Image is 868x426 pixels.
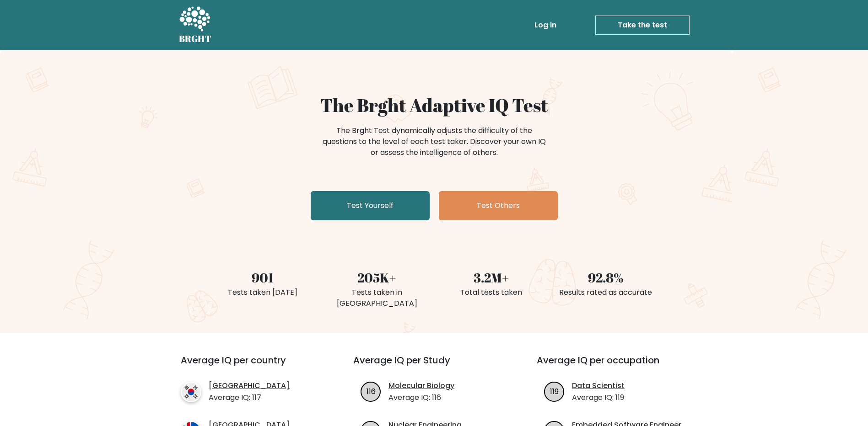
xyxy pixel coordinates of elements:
[179,4,212,47] a: BRGHT
[209,380,290,391] a: [GEOGRAPHIC_DATA]
[311,191,430,220] a: Test Yourself
[537,355,698,377] h3: Average IQ per occupation
[554,287,658,298] div: Results rated as accurate
[531,16,560,34] a: Log in
[554,268,658,287] div: 92.8%
[211,94,658,116] h1: The Brght Adaptive IQ Test
[595,16,690,35] a: Take the test
[353,355,515,377] h3: Average IQ per Study
[325,268,429,287] div: 205K+
[179,33,212,44] h5: BRGHT
[181,382,201,402] img: country
[572,380,625,391] a: Data Scientist
[211,268,314,287] div: 901
[440,287,543,298] div: Total tests taken
[572,392,625,403] p: Average IQ: 119
[388,392,454,403] p: Average IQ: 116
[367,386,376,396] text: 116
[320,125,549,158] div: The Brght Test dynamically adjusts the difficulty of the questions to the level of each test take...
[440,268,543,287] div: 3.2M+
[325,287,429,309] div: Tests taken in [GEOGRAPHIC_DATA]
[550,386,559,396] text: 119
[181,355,320,377] h3: Average IQ per country
[439,191,558,220] a: Test Others
[211,287,314,298] div: Tests taken [DATE]
[209,392,290,403] p: Average IQ: 117
[388,380,454,391] a: Molecular Biology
